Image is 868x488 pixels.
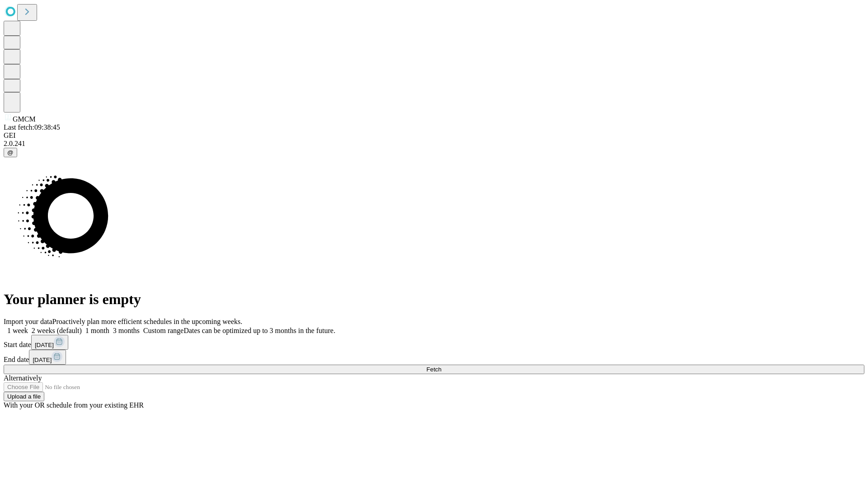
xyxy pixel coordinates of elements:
[426,366,441,373] span: Fetch
[184,327,335,334] span: Dates can be optimized up to 3 months in the future.
[29,350,66,365] button: [DATE]
[4,123,60,131] span: Last fetch: 09:38:45
[4,350,864,365] div: End date
[35,342,54,348] span: [DATE]
[4,365,864,374] button: Fetch
[4,131,864,140] div: GEI
[33,357,52,363] span: [DATE]
[7,149,14,156] span: @
[32,327,82,334] span: 2 weeks (default)
[4,374,42,382] span: Alternatively
[4,401,144,409] span: With your OR schedule from your existing EHR
[4,318,52,325] span: Import your data
[85,327,109,334] span: 1 month
[31,335,68,350] button: [DATE]
[52,318,242,325] span: Proactively plan more efficient schedules in the upcoming weeks.
[4,148,17,157] button: @
[4,291,864,308] h1: Your planner is empty
[113,327,140,334] span: 3 months
[4,335,864,350] div: Start date
[13,115,36,123] span: GMCM
[7,327,28,334] span: 1 week
[4,392,44,401] button: Upload a file
[143,327,184,334] span: Custom range
[4,140,864,148] div: 2.0.241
